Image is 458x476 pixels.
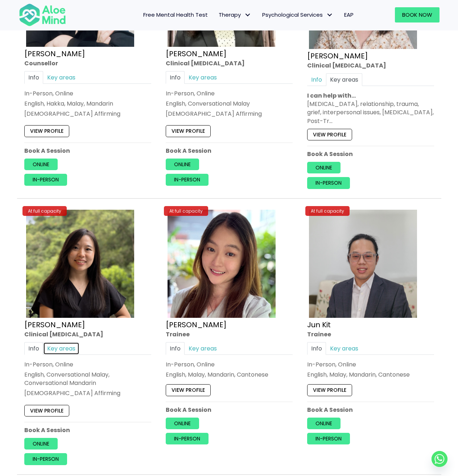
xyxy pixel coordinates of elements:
span: Therapy: submenu [243,10,253,20]
a: [PERSON_NAME] [307,51,368,61]
div: [DEMOGRAPHIC_DATA] Affirming [166,110,293,118]
a: View profile [166,384,211,396]
a: Key areas [326,73,362,86]
a: Key areas [326,342,362,355]
div: [MEDICAL_DATA], relationship, trauma, grief, interpersonal issues, [MEDICAL_DATA], Post-Tr… [307,100,434,125]
a: [PERSON_NAME] [166,49,227,59]
img: Jun Kit Trainee [309,210,417,318]
a: Key areas [43,71,79,84]
p: English, Malay, Mandarin, Cantonese [307,370,434,379]
a: Info [166,342,185,355]
span: Therapy [219,11,251,19]
p: English, Hakka, Malay, Mandarin [24,99,151,108]
p: Book A Session [24,147,151,155]
a: EAP [339,7,359,22]
a: Online [24,438,58,450]
div: Clinical [MEDICAL_DATA] [307,61,434,70]
a: Free Mental Health Test [138,7,213,22]
a: View profile [307,384,352,396]
a: Online [307,418,341,429]
span: Free Mental Health Test [143,11,208,19]
p: Book A Session [166,406,293,414]
div: [DEMOGRAPHIC_DATA] Affirming [24,389,151,397]
a: [PERSON_NAME] [24,319,85,329]
a: Key areas [185,342,221,355]
a: Key areas [43,342,79,355]
a: Online [166,159,199,170]
a: Online [166,418,199,429]
a: Info [307,73,326,86]
div: At full capacity [22,206,67,216]
a: View profile [24,405,69,416]
a: In-person [166,433,209,444]
a: Info [166,71,185,84]
div: [DEMOGRAPHIC_DATA] Affirming [24,110,151,118]
a: Psychological ServicesPsychological Services: submenu [257,7,339,22]
a: In-person [307,433,350,444]
span: Book Now [402,11,432,19]
div: Trainee [166,330,293,338]
a: Online [24,159,58,170]
a: View profile [24,126,69,137]
img: hoong yee trainee [168,210,276,318]
a: View profile [307,129,352,140]
div: In-Person, Online [166,89,293,98]
div: At full capacity [305,206,350,216]
img: Aloe mind Logo [19,3,66,27]
a: Info [307,342,326,355]
p: Book A Session [24,426,151,434]
a: TherapyTherapy: submenu [213,7,257,22]
p: I can help with… [307,91,434,100]
div: At full capacity [164,206,208,216]
div: Clinical [MEDICAL_DATA] [24,330,151,338]
a: In-person [24,453,67,465]
div: Trainee [307,330,434,338]
a: Book Now [395,7,440,22]
p: English, Conversational Malay [166,99,293,108]
a: View profile [166,126,211,137]
a: Jun Kit [307,319,331,329]
a: Whatsapp [432,451,447,467]
a: Online [307,162,341,173]
p: Book A Session [166,147,293,155]
p: English, Conversational Malay, Conversational Mandarin [24,370,151,387]
a: In-person [166,174,209,185]
a: Info [24,342,43,355]
a: Key areas [185,71,221,84]
div: In-Person, Online [24,89,151,98]
a: In-person [24,174,67,185]
div: Clinical [MEDICAL_DATA] [166,59,293,67]
div: In-Person, Online [24,360,151,369]
div: Counsellor [24,59,151,67]
p: English, Malay, Mandarin, Cantonese [166,370,293,379]
span: Psychological Services: submenu [325,10,335,20]
div: In-Person, Online [166,360,293,369]
span: Psychological Services [262,11,333,19]
a: In-person [307,177,350,189]
a: Info [24,71,43,84]
p: Book A Session [307,406,434,414]
span: EAP [344,11,354,19]
nav: Menu [75,7,359,22]
a: [PERSON_NAME] [166,319,227,329]
div: In-Person, Online [307,360,434,369]
a: [PERSON_NAME] [24,49,85,59]
p: Book A Session [307,150,434,158]
img: Hooi ting Clinical Psychologist [26,210,134,318]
